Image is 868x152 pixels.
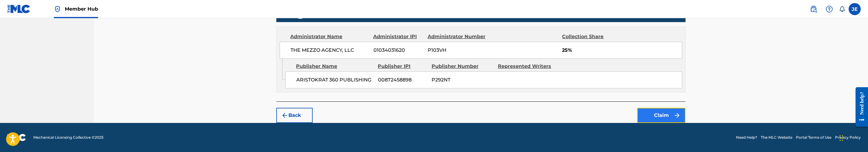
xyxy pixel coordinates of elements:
[637,108,686,123] button: Claim
[807,3,820,15] a: Public Search
[296,76,373,84] span: ARISTOKRAT 360 PUBLISHING
[810,5,817,13] img: search
[562,33,621,40] div: Collection Share
[838,123,868,152] iframe: Chat Widget
[291,47,369,54] span: THE MEZZO AGENCY, LLC
[840,129,843,147] div: Drag
[736,135,757,140] a: Need Help?
[835,135,861,140] a: Privacy Policy
[761,135,792,140] a: The MLC Website
[276,108,313,123] button: Back
[796,135,831,140] a: Portal Terms of Use
[562,47,682,54] span: 25%
[428,47,490,54] span: P103VH
[826,5,833,13] img: help
[839,6,845,12] div: Notifications
[7,5,31,13] img: MLC Logo
[823,3,835,15] div: Help
[33,135,104,140] span: Mechanical Licensing Collective © 2025
[378,76,427,84] span: 00872458898
[373,47,423,54] span: 01034031620
[432,63,493,70] div: Publisher Number
[281,112,288,119] img: 7ee5dd4eb1f8a8e3ef2f.svg
[54,5,61,13] img: Top Rightsholder
[290,33,369,40] div: Administrator Name
[673,112,681,119] img: f7272a7cc735f4ea7f67.svg
[428,33,490,40] div: Administrator Number
[378,63,427,70] div: Publisher IPI
[498,63,560,70] div: Represented Writers
[65,5,98,12] span: Member Hub
[7,134,26,141] img: logo
[373,33,423,40] div: Administrator IPI
[851,82,868,131] iframe: Resource Center
[849,3,861,15] div: User Menu
[296,63,373,70] div: Publisher Name
[432,76,493,84] span: P292NT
